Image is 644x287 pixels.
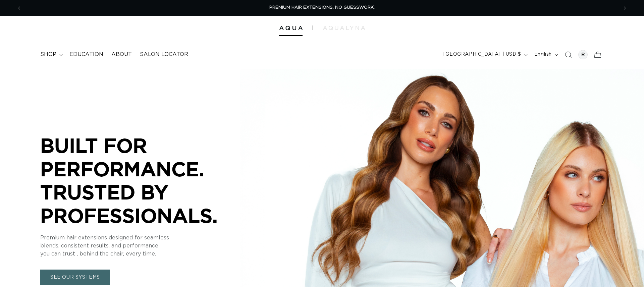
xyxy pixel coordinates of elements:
p: Premium hair extensions designed for seamless [40,234,241,242]
span: English [534,51,552,58]
a: Education [65,47,107,62]
img: aqualyna.com [323,26,365,30]
summary: shop [36,47,65,62]
span: shop [40,51,56,58]
a: About [107,47,136,62]
summary: Search [561,47,576,62]
p: BUILT FOR PERFORMANCE. TRUSTED BY PROFESSIONALS. [40,134,241,227]
button: Previous announcement [12,2,26,14]
p: blends, consistent results, and performance [40,242,241,250]
span: About [111,51,132,58]
button: Next announcement [618,2,632,14]
span: Education [69,51,103,58]
button: English [530,48,561,61]
a: Salon Locator [136,47,192,62]
span: [GEOGRAPHIC_DATA] | USD $ [443,51,521,58]
span: PREMIUM HAIR EXTENSIONS. NO GUESSWORK. [269,5,375,10]
img: Aqua Hair Extensions [279,26,303,31]
p: you can trust , behind the chair, every time. [40,250,241,258]
button: [GEOGRAPHIC_DATA] | USD $ [439,48,530,61]
a: SEE OUR SYSTEMS [40,270,110,285]
span: Salon Locator [140,51,188,58]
